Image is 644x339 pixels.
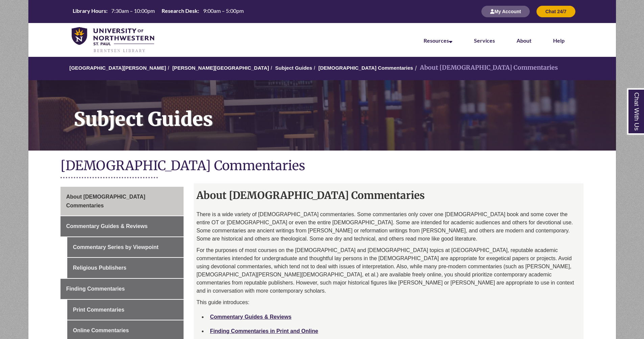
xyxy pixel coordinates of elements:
button: My Account [481,6,530,17]
a: Chat 24/7 [536,8,575,14]
h1: [DEMOGRAPHIC_DATA] Commentaries [61,157,584,175]
a: Hours Today [70,7,246,16]
span: 7:30am – 10:00pm [111,7,155,14]
a: [PERSON_NAME][GEOGRAPHIC_DATA] [172,65,269,71]
a: Help [553,37,565,44]
th: Research Desk: [159,7,200,15]
a: About [517,37,531,44]
a: Commentary Series by Viewpoint [67,237,184,257]
a: About [DEMOGRAPHIC_DATA] Commentaries [61,187,184,216]
a: Commentary Guides & Reviews [61,216,184,236]
a: Print Commentaries [67,300,184,320]
span: About [DEMOGRAPHIC_DATA] Commentaries [66,194,145,208]
p: This guide introduces: [196,298,581,307]
p: For the purposes of most courses on the [DEMOGRAPHIC_DATA] and [DEMOGRAPHIC_DATA] topics at [GEOG... [196,246,581,295]
table: Hours Today [70,7,246,16]
a: [DEMOGRAPHIC_DATA] Commentaries [318,65,413,71]
span: 9:00am – 5:00pm [203,7,244,14]
a: Finding Commentaries [61,279,184,299]
a: Commentary Guides & Reviews [210,314,291,320]
th: Library Hours: [70,7,109,15]
img: UNWSP Library Logo [72,27,154,53]
a: Resources [424,37,452,44]
button: Chat 24/7 [536,6,575,17]
span: Commentary Guides & Reviews [66,223,148,229]
h2: About [DEMOGRAPHIC_DATA] Commentaries [194,187,583,204]
a: My Account [481,8,530,14]
a: Subject Guides [28,80,616,151]
li: About [DEMOGRAPHIC_DATA] Commentaries [413,63,558,73]
a: Religious Publishers [67,258,184,278]
span: Finding Commentaries [66,286,125,292]
p: There is a wide variety of [DEMOGRAPHIC_DATA] commentaries. Some commentaries only cover one [DEM... [196,210,581,243]
a: Subject Guides [275,65,312,71]
a: Services [474,37,495,44]
a: Finding Commentaries in Print and Online [210,328,318,334]
h1: Subject Guides [66,80,616,142]
a: [GEOGRAPHIC_DATA][PERSON_NAME] [69,65,166,71]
